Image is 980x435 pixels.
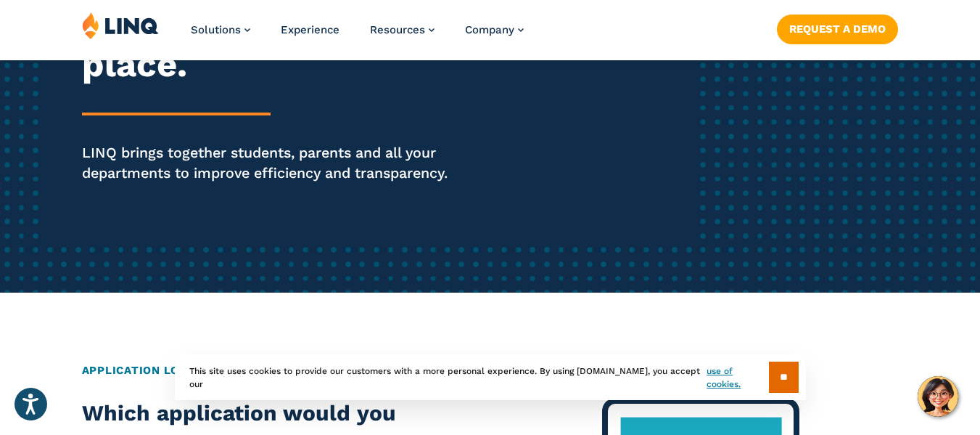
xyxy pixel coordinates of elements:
a: Solutions [191,23,250,36]
p: LINQ brings together students, parents and all your departments to improve efficiency and transpa... [82,143,460,184]
button: Hello, have a question? Let’s chat. [918,376,958,417]
img: LINQ | K‑12 Software [82,12,159,39]
div: This site uses cookies to provide our customers with a more personal experience. By using [DOMAIN... [175,354,806,400]
a: Request a Demo [777,15,898,44]
a: Resources [370,23,435,36]
span: Company [465,23,514,36]
nav: Primary Navigation [191,12,524,60]
span: Resources [370,23,425,36]
span: Solutions [191,23,241,36]
nav: Button Navigation [777,12,898,44]
a: Company [465,23,524,36]
a: Experience [281,23,339,36]
h2: Application Login [82,362,899,379]
a: use of cookies. [707,365,768,391]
